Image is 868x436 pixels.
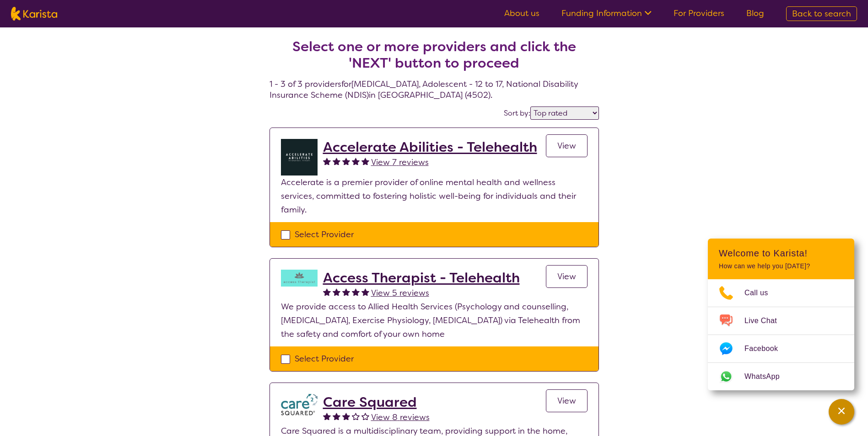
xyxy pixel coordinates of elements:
a: View [546,265,588,288]
a: View 7 reviews [371,155,429,169]
h2: Select one or more providers and click the 'NEXT' button to proceed [280,38,588,71]
span: WhatsApp [744,370,791,383]
label: Sort by: [504,108,530,118]
img: fullstar [342,288,350,296]
img: fullstar [361,157,369,165]
img: fullstar [342,157,350,165]
img: Karista logo [11,7,57,21]
span: Call us [744,286,779,300]
h2: Welcome to Karista! [719,248,843,259]
span: View [557,271,576,282]
img: hzy3j6chfzohyvwdpojv.png [281,270,318,287]
span: Back to search [792,8,851,19]
span: View 5 reviews [371,287,429,298]
a: View [546,134,588,157]
img: watfhvlxxexrmzu5ckj6.png [281,394,318,415]
img: fullstar [333,412,340,420]
span: Live Chat [744,314,788,328]
img: fullstar [333,157,340,165]
img: fullstar [342,412,350,420]
a: Back to search [786,6,857,21]
a: Funding Information [561,8,652,19]
span: View 7 reviews [371,157,429,168]
a: Access Therapist - Telehealth [323,270,520,286]
a: Blog [746,8,764,19]
a: About us [504,8,539,19]
img: fullstar [323,288,331,296]
a: View [546,389,588,412]
p: Accelerate is a premier provider of online mental health and wellness services, committed to fost... [281,175,588,217]
p: We provide access to Allied Health Services (Psychology and counselling, [MEDICAL_DATA], Exercise... [281,300,588,341]
img: fullstar [352,157,360,165]
a: For Providers [674,8,724,19]
span: View [557,140,576,151]
span: Facebook [744,342,789,356]
a: Care Squared [323,394,430,410]
button: Channel Menu [829,399,854,425]
span: View 8 reviews [371,412,430,423]
a: View 8 reviews [371,410,430,424]
div: Channel Menu [708,239,854,390]
span: View [557,395,576,406]
img: emptystar [361,412,369,420]
ul: Choose channel [708,279,854,390]
p: How can we help you [DATE]? [719,262,843,270]
img: fullstar [323,157,331,165]
img: byb1jkvtmcu0ftjdkjvo.png [281,139,318,175]
img: emptystar [352,412,360,420]
img: fullstar [352,288,360,296]
img: fullstar [333,288,340,296]
a: View 5 reviews [371,286,429,300]
a: Web link opens in a new tab. [708,363,854,390]
img: fullstar [361,288,369,296]
h4: 1 - 3 of 3 providers for [MEDICAL_DATA] , Adolescent - 12 to 17 , National Disability Insurance S... [270,16,599,101]
a: Accelerate Abilities - Telehealth [323,139,537,155]
img: fullstar [323,412,331,420]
